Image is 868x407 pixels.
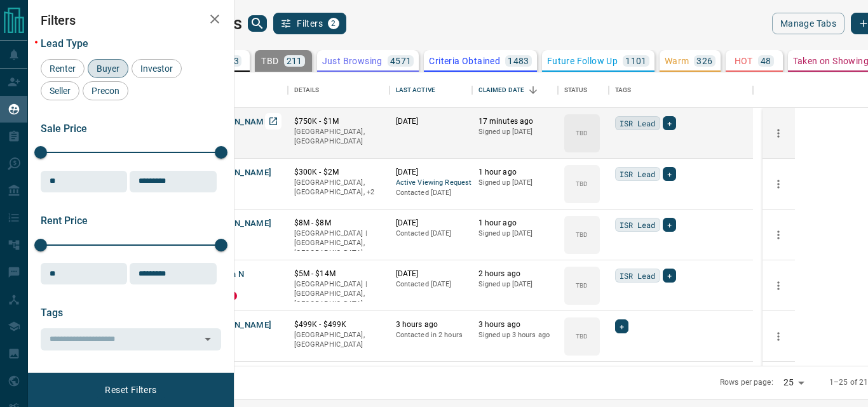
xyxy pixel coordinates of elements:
[390,72,472,108] div: Last Active
[41,307,63,319] span: Tags
[478,218,552,229] p: 1 hour ago
[261,57,278,65] p: TBD
[199,72,288,108] div: Name
[478,279,552,290] p: Signed up [DATE]
[294,127,383,147] p: [GEOGRAPHIC_DATA], [GEOGRAPHIC_DATA]
[576,281,588,290] p: TBD
[41,215,88,227] span: Rent Price
[396,319,466,330] p: 3 hours ago
[396,330,466,340] p: Contacted in 2 hours
[478,116,552,127] p: 17 minutes ago
[41,81,79,100] div: Seller
[769,124,788,143] button: more
[136,63,177,74] span: Investor
[294,218,383,229] p: $8M - $8M
[396,167,466,178] p: [DATE]
[45,63,80,74] span: Renter
[508,57,529,65] p: 1483
[41,59,85,78] div: Renter
[615,72,632,108] div: Tags
[663,218,676,232] div: +
[615,319,628,333] div: +
[248,15,267,32] button: search button
[735,57,753,65] p: HOT
[769,175,788,194] button: more
[205,116,272,128] button: [PERSON_NAME]
[547,57,618,65] p: Future Follow Up
[761,57,771,65] p: 48
[294,178,383,197] p: West End, Toronto
[769,225,788,244] button: more
[205,319,272,331] button: [PERSON_NAME]
[132,59,182,78] div: Investor
[329,19,338,28] span: 2
[769,327,788,346] button: more
[772,13,844,34] button: Manage Tabs
[396,72,435,108] div: Last Active
[396,279,466,290] p: Contacted [DATE]
[576,230,588,239] p: TBD
[87,86,124,96] span: Precon
[287,57,302,65] p: 211
[88,59,128,78] div: Buyer
[265,113,281,130] a: Open in New Tab
[429,57,500,65] p: Criteria Obtained
[576,128,588,138] p: TBD
[663,269,676,283] div: +
[667,168,672,180] span: +
[205,167,272,179] button: [PERSON_NAME]
[564,72,588,108] div: Status
[390,57,412,65] p: 4571
[205,218,272,230] button: [PERSON_NAME]
[294,72,320,108] div: Details
[625,57,647,65] p: 1101
[83,81,128,100] div: Precon
[663,116,676,130] div: +
[472,72,558,108] div: Claimed Date
[620,320,624,333] span: +
[396,229,466,239] p: Contacted [DATE]
[97,379,165,401] button: Reset Filters
[294,279,383,309] p: [GEOGRAPHIC_DATA] | [GEOGRAPHIC_DATA], [GEOGRAPHIC_DATA]
[396,269,466,279] p: [DATE]
[41,123,87,135] span: Sale Price
[478,72,525,108] div: Claimed Date
[665,57,689,65] p: Warm
[396,218,466,229] p: [DATE]
[396,178,466,189] span: Active Viewing Request
[558,72,609,108] div: Status
[478,167,552,178] p: 1 hour ago
[720,377,773,388] p: Rows per page:
[667,117,672,130] span: +
[663,167,676,181] div: +
[288,72,390,108] div: Details
[92,63,124,74] span: Buyer
[696,57,712,65] p: 326
[41,13,221,28] h2: Filters
[294,330,383,350] p: [GEOGRAPHIC_DATA], [GEOGRAPHIC_DATA]
[620,218,656,231] span: ISR Lead
[199,330,217,348] button: Open
[478,269,552,279] p: 2 hours ago
[576,331,588,341] p: TBD
[294,319,383,330] p: $499K - $499K
[576,179,588,189] p: TBD
[524,81,542,99] button: Sort
[322,57,383,65] p: Just Browsing
[478,178,552,188] p: Signed up [DATE]
[769,276,788,295] button: more
[609,72,753,108] div: Tags
[478,127,552,137] p: Signed up [DATE]
[273,13,346,34] button: Filters2
[620,269,656,282] span: ISR Lead
[667,218,672,231] span: +
[478,319,552,330] p: 3 hours ago
[294,229,383,258] p: [GEOGRAPHIC_DATA] | [GEOGRAPHIC_DATA], [GEOGRAPHIC_DATA]
[620,117,656,130] span: ISR Lead
[667,269,672,282] span: +
[620,168,656,180] span: ISR Lead
[294,167,383,178] p: $300K - $2M
[45,86,75,96] span: Seller
[778,373,809,392] div: 25
[396,188,466,198] p: Contacted [DATE]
